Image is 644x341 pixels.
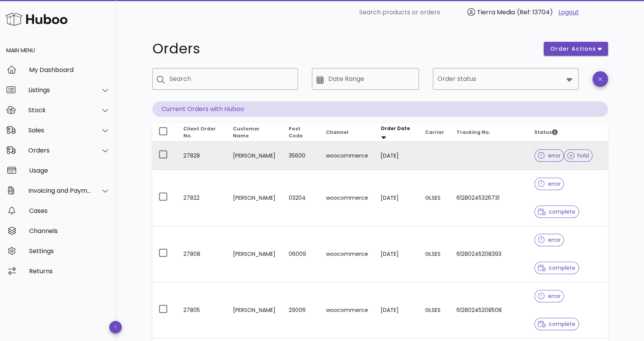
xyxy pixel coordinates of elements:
[374,226,418,282] td: [DATE]
[325,129,348,135] span: Channel
[177,226,226,282] td: 27808
[538,293,561,299] span: error
[380,125,410,132] span: Order Date
[517,8,553,17] span: (Ref: 13704)
[544,42,608,56] button: order actions
[528,123,608,142] th: Status
[28,106,91,114] div: Stock
[282,142,320,170] td: 35600
[425,129,444,135] span: Carrier
[177,142,226,170] td: 27828
[558,8,579,17] a: Logout
[319,123,374,142] th: Channel
[319,282,374,338] td: woocommerce
[29,247,110,255] div: Settings
[152,42,534,56] h1: Orders
[289,125,303,139] span: Post Code
[477,8,515,17] span: Tierra Media
[450,226,528,282] td: 61280245208393
[319,226,374,282] td: woocommerce
[226,282,282,338] td: [PERSON_NAME]
[282,123,320,142] th: Post Code
[538,265,575,271] span: complete
[374,123,418,142] th: Order Date: Sorted descending. Activate to remove sorting.
[29,66,110,74] div: My Dashboard
[374,282,418,338] td: [DATE]
[456,129,491,135] span: Tracking No.
[232,125,259,139] span: Customer Name
[177,282,226,338] td: 27805
[374,170,418,226] td: [DATE]
[5,11,67,27] img: Huboo Logo
[538,209,575,214] span: complete
[419,170,450,226] td: GLSES
[177,123,226,142] th: Client Order No.
[183,125,216,139] span: Client Order No.
[226,123,282,142] th: Customer Name
[152,101,608,117] p: Current Orders with Huboo
[28,86,91,94] div: Listings
[282,170,320,226] td: 03204
[419,226,450,282] td: GLSES
[282,282,320,338] td: 29006
[226,142,282,170] td: [PERSON_NAME]
[419,282,450,338] td: GLSES
[450,123,528,142] th: Tracking No.
[534,129,558,135] span: Status
[538,181,561,187] span: error
[29,167,110,174] div: Usage
[28,127,91,134] div: Sales
[28,187,91,194] div: Invoicing and Payments
[29,227,110,235] div: Channels
[538,321,575,327] span: complete
[374,142,418,170] td: [DATE]
[538,237,561,243] span: error
[319,170,374,226] td: woocommerce
[226,226,282,282] td: [PERSON_NAME]
[450,282,528,338] td: 61280245208508
[538,153,561,158] span: error
[28,147,91,154] div: Orders
[282,226,320,282] td: 06009
[419,123,450,142] th: Carrier
[29,207,110,214] div: Cases
[433,68,579,90] div: Order status
[550,45,596,53] span: order actions
[567,153,589,158] span: hold
[177,170,226,226] td: 27822
[226,170,282,226] td: [PERSON_NAME]
[29,267,110,275] div: Returns
[319,142,374,170] td: woocommerce
[450,170,528,226] td: 61280245326731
